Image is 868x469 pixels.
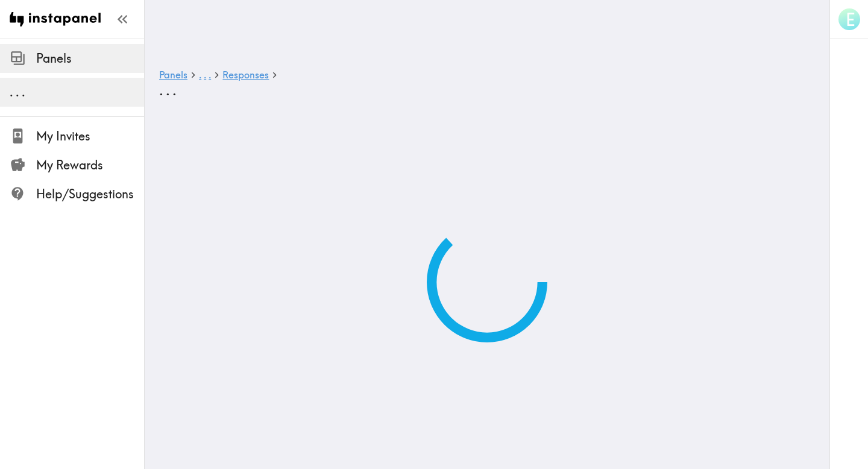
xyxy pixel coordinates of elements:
[36,186,144,203] span: Help/Suggestions
[222,70,269,81] a: Responses
[199,69,201,81] span: .
[159,81,163,99] span: .
[172,81,177,99] span: .
[837,7,861,31] button: E
[16,84,19,99] span: .
[159,70,187,81] a: Panels
[10,84,13,99] span: .
[36,157,144,174] span: My Rewards
[166,81,170,99] span: .
[199,70,211,81] a: ...
[846,9,855,30] span: E
[22,84,25,99] span: .
[209,69,211,81] span: .
[36,50,144,67] span: Panels
[36,128,144,145] span: My Invites
[204,69,206,81] span: .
